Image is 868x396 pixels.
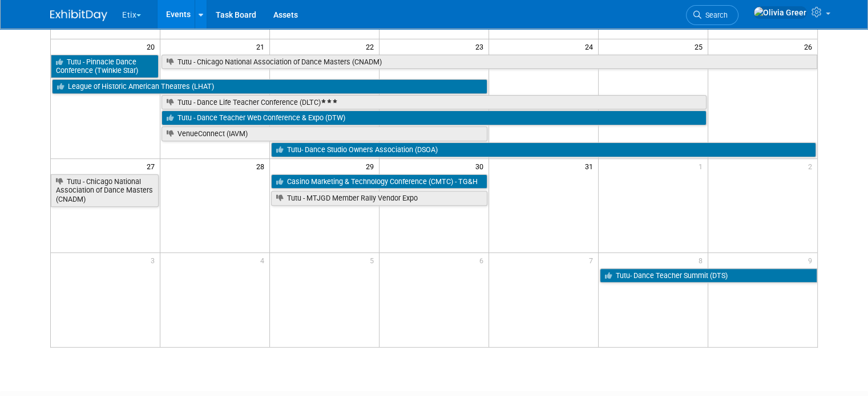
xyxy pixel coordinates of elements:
[807,159,817,173] span: 2
[686,5,738,25] a: Search
[146,159,160,173] span: 27
[369,253,379,267] span: 5
[584,39,598,54] span: 24
[255,39,269,54] span: 21
[51,174,159,207] a: Tutu - Chicago National Association of Dance Masters (CNADM)
[50,10,107,21] img: ExhibitDay
[52,79,487,94] a: League of Historic American Theatres (LHAT)
[146,39,160,54] span: 20
[51,55,159,78] a: Tutu - Pinnacle Dance Conference (Twinkle Star)
[588,253,598,267] span: 7
[162,126,487,141] a: VenueConnect (IAVM)
[162,111,706,125] a: Tutu - Dance Teacher Web Conference & Expo (DTW)
[271,174,487,189] a: Casino Marketing & Technology Conference (CMTC) - TG&H
[365,39,379,54] span: 22
[474,39,488,54] span: 23
[753,6,807,19] img: Olivia Greer
[584,159,598,173] span: 31
[807,253,817,267] span: 9
[150,253,160,267] span: 3
[701,11,728,19] span: Search
[478,253,488,267] span: 6
[271,142,816,157] a: Tutu- Dance Studio Owners Association (DSOA)
[162,55,817,70] a: Tutu - Chicago National Association of Dance Masters (CNADM)
[803,39,817,54] span: 26
[365,159,379,173] span: 29
[600,268,817,283] a: Tutu- Dance Teacher Summit (DTS)
[255,159,269,173] span: 28
[474,159,488,173] span: 30
[162,95,706,110] a: Tutu - Dance Life Teacher Conference (DLTC)
[697,253,708,267] span: 8
[697,159,708,173] span: 1
[259,253,269,267] span: 4
[271,191,487,206] a: Tutu - MTJGD Member Rally Vendor Expo
[693,39,708,54] span: 25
